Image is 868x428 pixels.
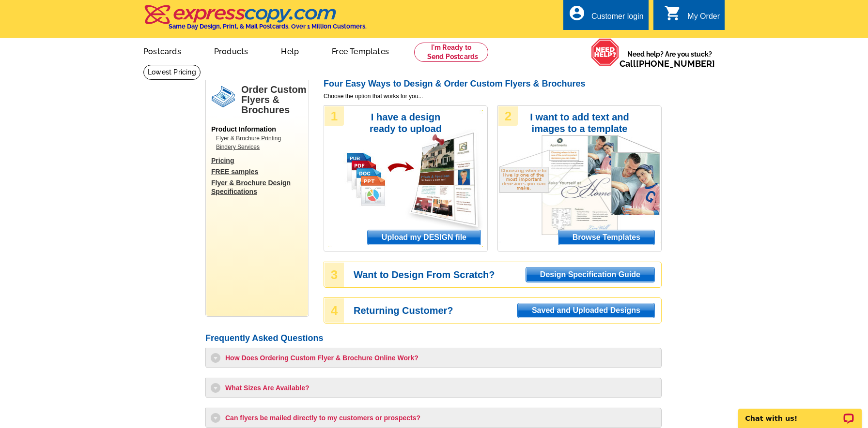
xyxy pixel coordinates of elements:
a: Products [199,39,264,62]
h3: I want to add text and images to a template [530,111,629,134]
a: Pricing [211,156,308,165]
a: shopping_cart My Order [664,11,720,23]
div: 1 [325,106,344,126]
h3: How Does Ordering Custom Flyer & Brochure Online Work? [211,353,656,363]
h3: Want to Design From Scratch? [354,270,661,279]
h2: Four Easy Ways to Design & Order Custom Flyers & Brochures [324,79,662,89]
div: Customer login [591,12,644,26]
a: Upload my DESIGN file [367,230,481,245]
a: FREE samples [211,167,308,176]
a: Same Day Design, Print, & Mail Postcards. Over 1 Million Customers. [143,12,367,30]
span: Choose the option that works for you... [324,92,662,101]
div: 2 [498,106,518,126]
div: My Order [687,12,720,26]
h3: Can flyers be mailed directly to my customers or prospects? [211,413,656,423]
a: Free Templates [316,39,404,62]
h3: Returning Customer? [354,306,661,315]
i: account_circle [568,4,586,22]
span: Call [620,59,715,69]
span: Product Information [211,125,276,133]
i: shopping_cart [664,4,682,22]
a: Bindery Services [216,143,303,151]
img: flyers.png [211,85,235,109]
a: Postcards [128,39,197,62]
h4: Same Day Design, Print, & Mail Postcards. Over 1 Million Customers. [169,23,367,30]
a: Flyer & Brochure Printing [216,134,303,143]
h1: Order Custom Flyers & Brochures [241,85,308,115]
a: account_circle Customer login [568,11,644,23]
h2: Frequently Asked Questions [205,333,662,344]
a: [PHONE_NUMBER] [636,59,715,69]
iframe: LiveChat chat widget [732,398,868,428]
h3: I have a design ready to upload [356,111,455,134]
span: Design Specification Guide [526,267,654,282]
span: Browse Templates [558,230,654,245]
span: Saved and Uploaded Designs [518,303,654,318]
span: Need help? Are you stuck? [620,49,720,69]
img: help [591,38,620,66]
h3: What Sizes Are Available? [211,383,656,393]
a: Browse Templates [558,230,655,245]
div: 4 [325,298,344,323]
span: Upload my DESIGN file [368,230,480,245]
a: Saved and Uploaded Designs [517,303,655,318]
a: Help [265,39,314,62]
a: Flyer & Brochure Design Specifications [211,178,308,196]
a: Design Specification Guide [526,267,655,282]
div: 3 [325,263,344,287]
